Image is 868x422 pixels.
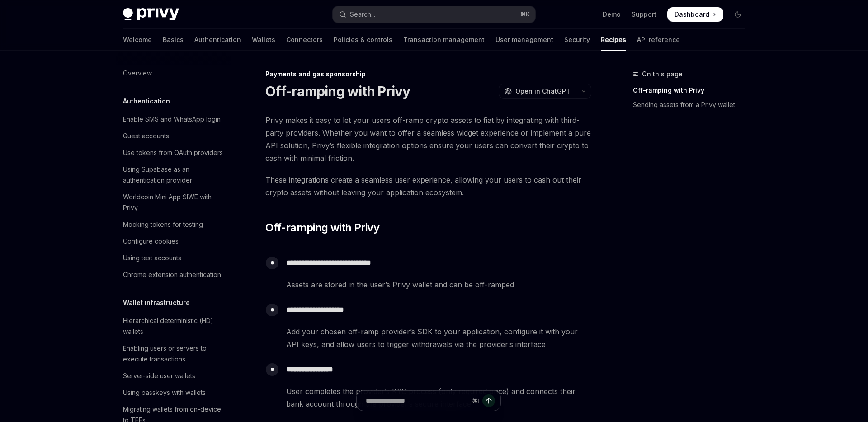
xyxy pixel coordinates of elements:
[520,11,530,18] span: ⌘ K
[499,84,576,99] button: Open in ChatGPT
[286,385,591,410] span: User completes the provider’s KYC process (only required once) and connects their bank account th...
[123,164,226,186] div: Using Supabase as an authentication provider
[116,145,231,161] a: Use tokens from OAuth providers
[123,387,206,398] div: Using passkeys with wallets
[265,83,410,99] h1: Off-ramping with Privy
[637,29,680,51] a: API reference
[642,69,683,80] span: On this page
[123,370,195,381] div: Server-side user wallets
[123,253,181,263] div: Using test accounts
[116,313,231,340] a: Hierarchical deterministic (HD) wallets
[601,29,626,51] a: Recipes
[633,98,752,112] a: Sending assets from a Privy wallet
[495,29,553,51] a: User management
[116,189,231,216] a: Worldcoin Mini App SIWE with Privy
[116,161,231,188] a: Using Supabase as an authentication provider
[632,10,656,19] a: Support
[603,10,621,19] a: Demo
[116,233,231,249] a: Configure cookies
[116,384,231,401] a: Using passkeys with wallets
[675,10,709,19] span: Dashboard
[265,220,379,235] span: Off-ramping with Privy
[633,83,752,98] a: Off-ramping with Privy
[123,297,190,308] h5: Wallet infrastructure
[116,267,231,283] a: Chrome extension authentication
[366,391,468,411] input: Ask a question...
[116,250,231,266] a: Using test accounts
[123,236,179,247] div: Configure cookies
[123,8,179,21] img: dark logo
[123,131,169,141] div: Guest accounts
[334,29,392,51] a: Policies & controls
[116,128,231,144] a: Guest accounts
[163,29,184,51] a: Basics
[116,216,231,233] a: Mocking tokens for testing
[286,29,323,51] a: Connectors
[116,65,231,81] a: Overview
[265,114,591,164] span: Privy makes it easy to let your users off-ramp crypto assets to fiat by integrating with third-pa...
[515,87,571,96] span: Open in ChatGPT
[116,368,231,384] a: Server-side user wallets
[403,29,485,51] a: Transaction management
[564,29,590,51] a: Security
[286,278,591,291] span: Assets are stored in the user’s Privy wallet and can be off-ramped
[123,219,203,230] div: Mocking tokens for testing
[667,7,723,22] a: Dashboard
[123,192,226,213] div: Worldcoin Mini App SIWE with Privy
[123,315,226,337] div: Hierarchical deterministic (HD) wallets
[731,7,745,22] button: Toggle dark mode
[286,325,591,351] span: Add your chosen off-ramp provider’s SDK to your application, configure it with your API keys, and...
[123,147,223,158] div: Use tokens from OAuth providers
[123,29,152,51] a: Welcome
[123,68,152,79] div: Overview
[333,6,535,23] button: Open search
[123,343,226,365] div: Enabling users or servers to execute transactions
[123,114,221,125] div: Enable SMS and WhatsApp login
[116,340,231,367] a: Enabling users or servers to execute transactions
[252,29,275,51] a: Wallets
[265,173,591,199] span: These integrations create a seamless user experience, allowing your users to cash out their crypt...
[116,111,231,127] a: Enable SMS and WhatsApp login
[482,394,495,407] button: Send message
[265,70,591,79] div: Payments and gas sponsorship
[123,96,170,107] h5: Authentication
[194,29,241,51] a: Authentication
[350,9,375,20] div: Search...
[123,269,221,280] div: Chrome extension authentication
